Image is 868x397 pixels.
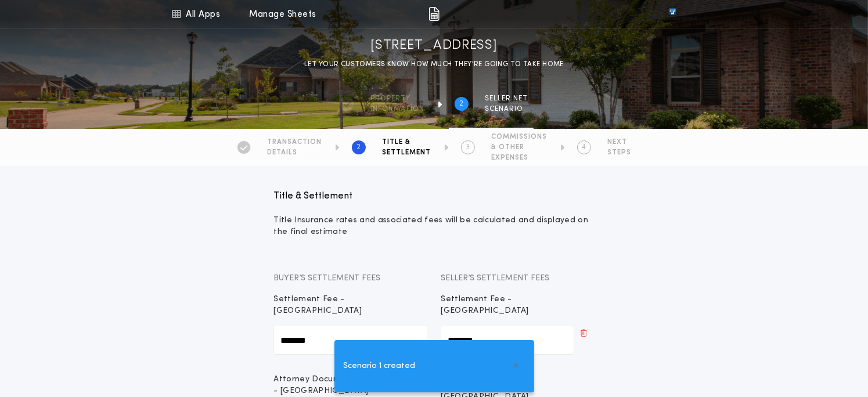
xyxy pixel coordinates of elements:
[274,294,427,317] p: Settlement Fee - [GEOGRAPHIC_DATA]
[485,104,528,114] span: SCENARIO
[460,99,464,109] h2: 2
[491,143,547,152] span: & OTHER
[274,189,595,203] p: Title & Settlement
[344,360,416,373] span: Scenario 1 created
[371,37,498,55] h1: [STREET_ADDRESS]
[485,94,528,103] span: SELLER NET
[267,148,322,157] span: DETAILS
[274,326,427,354] input: Settlement Fee - [GEOGRAPHIC_DATA]
[274,215,595,238] h1: Title Insurance rates and associated fees will be calculated and displayed on the final estimate
[357,143,361,152] h2: 2
[441,294,574,317] p: Settlement Fee - [GEOGRAPHIC_DATA]
[607,148,631,157] span: STEPS
[304,59,564,70] p: LET YOUR CUSTOMERS KNOW HOW MUCH THEY’RE GOING TO TAKE HOME
[382,148,431,157] span: SETTLEMENT
[491,153,547,163] span: EXPENSES
[582,143,586,152] h2: 4
[441,326,574,354] input: Settlement Fee - [GEOGRAPHIC_DATA]
[267,138,322,147] span: TRANSACTION
[491,132,547,142] span: COMMISSIONS
[466,143,470,152] h2: 3
[648,8,697,20] img: vs-icon
[441,273,595,284] p: Seller’s Settlement Fees
[428,7,440,21] img: img
[274,273,427,284] p: Buyer’s Settlement Fees
[370,94,424,103] span: Property
[607,138,631,147] span: NEXT
[382,138,431,147] span: TITLE &
[370,104,424,114] span: information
